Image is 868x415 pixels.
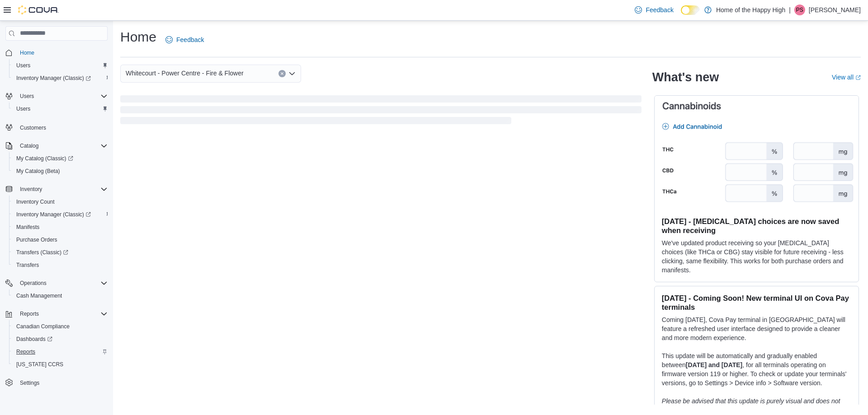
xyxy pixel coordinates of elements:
p: Home of the Happy High [716,5,785,15]
button: Customers [2,121,111,134]
a: Dashboards [13,334,56,345]
span: Users [16,62,30,69]
span: Operations [16,278,108,289]
h3: [DATE] - Coming Soon! New terminal UI on Cova Pay terminals [662,294,851,312]
button: Operations [16,278,50,289]
a: Customers [16,122,50,133]
span: Inventory Count [16,198,55,205]
span: Catalog [20,142,38,149]
button: Users [9,103,111,115]
span: Inventory Manager (Classic) [16,211,91,218]
a: Inventory Manager (Classic) [13,209,94,220]
h3: [DATE] - [MEDICAL_DATA] choices are now saved when receiving [662,217,851,235]
span: Reports [16,348,35,355]
span: Transfers (Classic) [16,249,68,256]
button: Reports [16,308,42,319]
span: Manifests [16,224,39,231]
span: Home [16,47,108,58]
a: Feedback [162,31,208,49]
a: Purchase Orders [13,234,61,245]
span: Catalog [16,140,108,151]
a: Manifests [13,222,43,233]
span: Reports [20,310,39,317]
div: Paige Stocki [794,5,805,15]
a: Inventory Manager (Classic) [9,72,111,84]
span: My Catalog (Classic) [16,155,73,162]
span: Inventory Count [13,196,108,207]
span: Cash Management [13,290,108,301]
button: Inventory [2,183,111,196]
svg: External link [855,75,861,80]
a: Transfers (Classic) [13,247,72,258]
span: Users [16,105,30,112]
p: This update will be automatically and gradually enabled between , for all terminals operating on ... [662,351,851,387]
a: Reports [13,346,39,357]
span: Transfers [16,261,39,269]
span: Canadian Compliance [13,321,108,332]
a: My Catalog (Classic) [9,152,111,165]
button: Manifests [9,221,111,233]
button: Catalog [2,140,111,152]
span: Feedback [646,5,673,14]
span: Inventory Manager (Classic) [13,209,108,220]
a: Feedback [631,1,677,19]
span: Manifests [13,222,108,233]
span: Dark Mode [681,15,681,15]
a: Inventory Manager (Classic) [9,208,111,221]
span: Loading [120,97,642,126]
span: Feedback [176,35,204,44]
button: Users [16,91,38,102]
p: Coming [DATE], Cova Pay terminal in [GEOGRAPHIC_DATA] will feature a refreshed user interface des... [662,315,851,342]
a: Settings [16,378,43,388]
span: Settings [20,379,39,387]
a: Canadian Compliance [13,321,73,332]
p: We've updated product receiving so your [MEDICAL_DATA] choices (like THCa or CBG) stay visible fo... [662,238,851,275]
a: Inventory Manager (Classic) [13,73,94,84]
a: Cash Management [13,290,66,301]
button: [US_STATE] CCRS [9,358,111,371]
a: Users [13,103,34,114]
span: Transfers (Classic) [13,247,108,258]
span: Cash Management [16,292,62,299]
span: My Catalog (Classic) [13,153,108,164]
span: Operations [20,280,47,287]
span: Customers [16,121,108,133]
span: Home [20,49,34,56]
span: Transfers [13,260,108,270]
button: Users [2,90,111,103]
span: Users [16,91,108,102]
img: Cova [18,5,59,14]
span: My Catalog (Beta) [16,168,60,175]
a: View allExternal link [832,74,861,81]
h2: What's new [652,70,719,84]
span: PS [796,5,803,15]
span: Customers [20,124,46,131]
span: Dashboards [13,334,108,345]
span: Reports [16,308,108,319]
span: [US_STATE] CCRS [16,361,63,368]
a: Users [13,60,34,71]
button: Inventory [16,184,46,195]
button: Canadian Compliance [9,320,111,333]
span: Inventory Manager (Classic) [13,73,108,84]
button: Cash Management [9,289,111,302]
button: Catalog [16,140,42,151]
span: Settings [16,377,108,388]
span: Washington CCRS [13,359,108,370]
p: [PERSON_NAME] [809,5,861,15]
a: My Catalog (Beta) [13,166,64,177]
button: Reports [9,345,111,358]
nav: Complex example [5,42,108,412]
button: Purchase Orders [9,233,111,246]
a: [US_STATE] CCRS [13,359,67,370]
span: Inventory [16,184,108,195]
span: Users [20,93,34,100]
span: Whitecourt - Power Centre - Fire & Flower [126,68,244,79]
p: | [789,5,791,15]
a: Home [16,47,38,58]
button: Transfers [9,259,111,271]
a: Transfers (Classic) [9,246,111,259]
button: Operations [2,277,111,289]
em: Please be advised that this update is purely visual and does not impact payment functionality. [662,397,840,414]
a: Transfers [13,260,42,270]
